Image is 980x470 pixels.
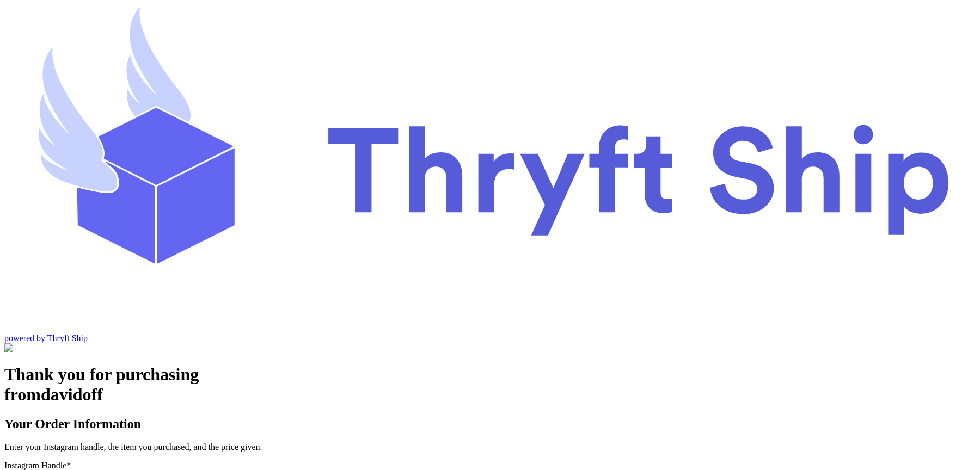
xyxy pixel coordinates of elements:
h2: Your Order Information [4,417,976,431]
label: Instagram Handle [4,461,71,470]
img: Customer Form Background [4,343,113,353]
a: powered by Thryft Ship [4,333,88,343]
h1: Thank you for purchasing from [4,364,976,405]
span: davidoff [41,385,103,404]
p: Enter your Instagram handle, the item you purchased, and the price given. [4,442,976,452]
